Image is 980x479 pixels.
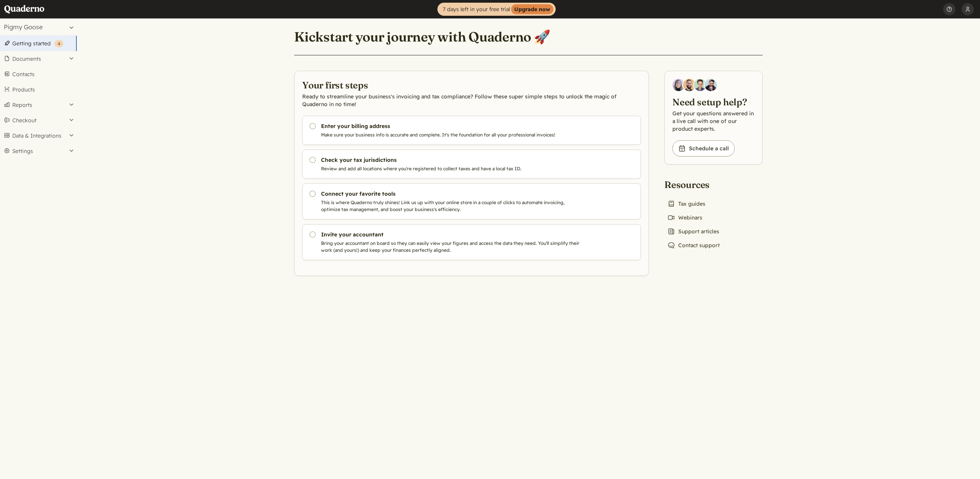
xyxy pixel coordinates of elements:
p: Ready to streamline your business's invoicing and tax compliance? Follow these super simple steps... [302,93,641,108]
a: Schedule a call [672,140,735,156]
a: Support articles [664,226,722,237]
h2: Need setup help? [672,96,755,108]
h3: Enter your billing address [321,122,583,130]
h2: Resources [664,178,723,191]
a: 7 days left in your free trialUpgrade now [437,3,556,16]
a: Webinars [664,212,705,223]
h1: Kickstart your journey with Quaderno 🚀 [294,28,550,45]
h2: Your first steps [302,79,641,91]
a: Contact support [664,240,723,251]
strong: Upgrade now [511,4,553,14]
img: Jairo Fumero, Account Executive at Quaderno [683,79,695,91]
img: Javier Rubio, DevRel at Quaderno [705,79,717,91]
p: Make sure your business info is accurate and complete. It's the foundation for all your professio... [321,131,583,138]
span: 4 [58,41,60,47]
p: Bring your accountant on board so they can easily view your figures and access the data they need... [321,240,583,254]
p: This is where Quaderno truly shines! Link us up with your online store in a couple of clicks to a... [321,199,583,213]
a: Invite your accountant Bring your accountant on board so they can easily view your figures and ac... [302,224,641,260]
a: Tax guides [664,198,709,209]
h3: Connect your favorite tools [321,190,583,198]
a: Enter your billing address Make sure your business info is accurate and complete. It's the founda... [302,116,641,145]
h3: Check your tax jurisdictions [321,156,583,164]
h3: Invite your accountant [321,231,583,238]
p: Review and add all locations where you're registered to collect taxes and have a local tax ID. [321,165,583,172]
p: Get your questions answered in a live call with one of our product experts. [672,110,755,133]
img: Diana Carrasco, Account Executive at Quaderno [672,79,685,91]
a: Connect your favorite tools This is where Quaderno truly shines! Link us up with your online stor... [302,183,641,220]
img: Ivo Oltmans, Business Developer at Quaderno [694,79,706,91]
a: Check your tax jurisdictions Review and add all locations where you're registered to collect taxe... [302,150,641,179]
